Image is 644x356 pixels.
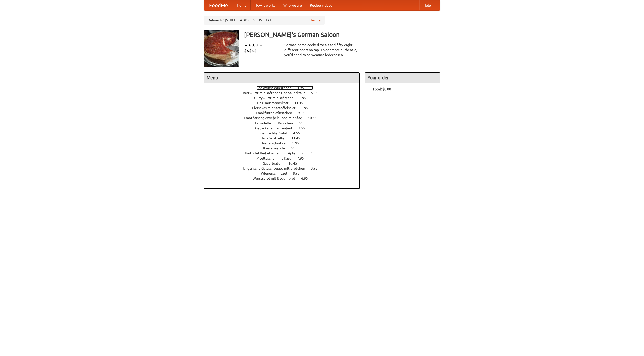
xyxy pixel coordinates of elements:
[260,131,292,135] span: Gemischter Salat
[244,116,307,120] span: Französische Zwiebelsuppe mit Käse
[256,111,297,115] span: Frankfurter Würstchen
[261,171,309,175] a: Wienerschnitzel 8.95
[254,96,315,100] a: Currywurst mit Brötchen 5.95
[204,73,359,83] h4: Menu
[263,161,288,165] span: Sauerbraten
[301,176,313,180] span: 6.95
[263,161,306,165] a: Sauerbraten 10.45
[260,131,309,135] a: Gemischter Salat 4.55
[299,121,310,125] span: 6.95
[255,126,298,130] span: Gebackener Camenbert
[252,42,255,48] li: ★
[299,96,311,100] span: 5.95
[243,91,310,95] span: Bratwurst mit Brötchen und Sauerkraut
[245,151,308,155] span: Kartoffel Reibekuchen mit Apfelmus
[279,0,306,10] a: Who we are
[261,171,292,175] span: Wienerschnitzel
[254,96,299,100] span: Currywurst mit Brötchen
[257,101,312,105] a: Das Hausmannskost 11.45
[293,131,305,135] span: 4.55
[291,136,305,140] span: 11.45
[256,86,296,90] span: Bockwurst Würstchen
[256,111,314,115] a: Frankfurter Würstchen 9.95
[297,156,309,160] span: 7.95
[254,48,257,53] li: $
[255,42,259,48] li: ★
[294,101,308,105] span: 11.45
[257,101,294,105] span: Das Hausmannskost
[298,126,310,130] span: 7.55
[260,136,309,140] a: Haus Salatteller 11.45
[245,151,325,155] a: Kartoffel Reibekuchen mit Apfelmus 5.95
[308,116,322,120] span: 10.45
[253,176,300,180] span: Wurstsalad mit Bauernbrot
[204,30,239,67] img: angular.jpg
[244,30,440,40] h3: [PERSON_NAME]'s German Saloon
[261,141,292,145] span: Jaegerschnitzel
[260,136,291,140] span: Haus Salatteller
[306,0,336,10] a: Recipe videos
[301,106,313,110] span: 6.95
[244,48,247,53] li: $
[244,116,326,120] a: Französische Zwiebelsuppe mit Käse 10.45
[297,86,309,90] span: 4.95
[256,86,313,90] a: Bockwurst Würstchen 4.95
[253,176,317,180] a: Wurstsalad mit Bauernbrot 6.95
[233,0,251,10] a: Home
[365,73,440,83] h4: Your order
[263,146,290,150] span: Kaesepaetzle
[284,42,360,57] div: German home-cooked meals and fifty-eight different beers on tap. To get more authentic, you'd nee...
[243,91,327,95] a: Bratwurst mit Brötchen und Sauerkraut 5.95
[252,106,301,110] span: Fleishkas mit Kartoffelsalat
[261,141,308,145] a: Jaegerschnitzel 9.95
[251,0,279,10] a: How it works
[298,111,310,115] span: 9.95
[309,151,320,155] span: 5.95
[255,126,314,130] a: Gebackener Camenbert 7.55
[256,156,296,160] span: Maultaschen mit Käse
[247,48,249,53] li: $
[309,18,321,23] a: Change
[311,91,323,95] span: 5.95
[259,42,263,48] li: ★
[256,156,313,160] a: Maultaschen mit Käse 7.95
[252,106,317,110] a: Fleishkas mit Kartoffelsalat 6.95
[255,121,298,125] span: Frikadelle mit Brötchen
[243,166,327,170] a: Ungarische Gulaschsuppe mit Brötchen 3.95
[292,141,304,145] span: 9.95
[255,121,315,125] a: Frikadelle mit Brötchen 6.95
[311,166,323,170] span: 3.95
[249,48,252,53] li: $
[248,42,252,48] li: ★
[373,87,391,91] b: Total: $0.00
[204,16,325,25] div: Deliver to: [STREET_ADDRESS][US_STATE]
[204,0,233,10] a: FoodMe
[288,161,302,165] span: 10.45
[244,42,248,48] li: ★
[243,166,310,170] span: Ungarische Gulaschsuppe mit Brötchen
[263,146,307,150] a: Kaesepaetzle 6.95
[419,0,435,10] a: Help
[252,48,254,53] li: $
[293,171,305,175] span: 8.95
[291,146,302,150] span: 6.95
